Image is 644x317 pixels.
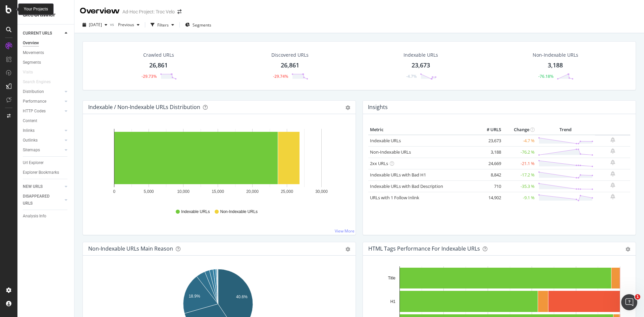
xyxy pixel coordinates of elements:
span: Indexable URLs [181,209,210,215]
a: Outlinks [23,137,63,144]
td: -21.1 % [503,158,536,169]
a: Url Explorer [23,159,69,166]
a: CURRENT URLS [23,30,63,37]
div: Overview [80,5,120,17]
span: 2025 Sep. 19th [89,22,102,28]
td: 8,842 [476,169,503,180]
a: NEW URLS [23,183,63,190]
td: -35.3 % [503,180,536,192]
a: Indexable URLs [370,138,401,144]
div: Sitemaps [23,147,40,154]
text: 0 [113,189,115,194]
div: 3,188 [548,61,563,70]
button: Previous [115,19,142,30]
h4: Insights [368,103,388,112]
a: Overview [23,40,69,47]
td: 24,669 [476,158,503,169]
div: bell-plus [610,160,615,165]
div: -4.7% [406,73,417,79]
div: bell-plus [610,148,615,154]
div: HTML Tags Performance for Indexable URLs [368,245,480,252]
div: NEW URLS [23,183,43,190]
td: 23,673 [476,135,503,147]
button: Filters [148,19,177,30]
div: 23,673 [412,61,430,70]
td: 3,188 [476,146,503,158]
div: Distribution [23,88,44,95]
button: Segments [182,19,214,30]
a: URLs with 1 Follow Inlink [370,195,419,201]
div: Inlinks [23,127,35,134]
th: Trend [536,125,595,135]
div: Filters [157,22,169,28]
iframe: Intercom live chat [621,294,637,310]
div: Analysis Info [23,213,46,220]
div: HTTP Codes [23,108,46,115]
a: Performance [23,98,63,105]
span: vs [110,21,115,27]
a: Inlinks [23,127,63,134]
th: Change [503,125,536,135]
td: -17.2 % [503,169,536,180]
span: Segments [193,22,211,28]
text: H1 [390,299,396,304]
a: Non-Indexable URLs [370,149,411,155]
div: gear [345,105,350,110]
div: Outlinks [23,137,38,144]
div: Explorer Bookmarks [23,169,59,176]
div: -29.74% [273,73,288,79]
a: Distribution [23,88,63,95]
a: View More [335,228,355,234]
td: -9.1 % [503,192,536,203]
a: Content [23,117,69,124]
div: Overview [23,40,39,47]
a: Movements [23,49,69,56]
a: Sitemaps [23,147,63,154]
div: Performance [23,98,46,105]
text: 5,000 [144,189,154,194]
div: Search Engines [23,78,51,86]
td: -4.7 % [503,135,536,147]
a: 2xx URLs [370,160,388,166]
div: Crawled URLs [143,52,174,58]
div: CURRENT URLS [23,30,52,37]
a: DISAPPEARED URLS [23,193,63,207]
text: 18.9% [189,294,200,299]
div: gear [345,247,350,252]
th: Metric [368,125,476,135]
div: Non-Indexable URLs [533,52,578,58]
text: 25,000 [281,189,293,194]
text: 20,000 [246,189,259,194]
div: Discovered URLs [271,52,309,58]
td: 14,902 [476,192,503,203]
text: 40.6% [236,295,248,299]
a: Visits [23,69,40,76]
div: Ad-Hoc Project: Troc Velo [122,8,175,15]
div: bell-plus [610,171,615,176]
th: # URLS [476,125,503,135]
td: 710 [476,180,503,192]
div: -76.18% [538,73,553,79]
text: Title [388,276,396,280]
a: Analysis Info [23,213,69,220]
div: Your Projects [24,6,48,12]
a: Search Engines [23,78,57,86]
div: bell-plus [610,137,615,143]
span: Non-Indexable URLs [220,209,257,215]
td: -76.2 % [503,146,536,158]
div: Movements [23,49,44,56]
div: Indexable URLs [404,52,438,58]
div: 26,861 [149,61,168,70]
span: 1 [635,294,640,300]
span: Previous [115,22,134,28]
a: HTTP Codes [23,108,63,115]
div: -29.73% [142,73,157,79]
div: DISAPPEARED URLS [23,193,57,207]
svg: A chart. [88,125,348,203]
div: Url Explorer [23,159,44,166]
div: Segments [23,59,41,66]
div: bell-plus [610,194,615,199]
a: Explorer Bookmarks [23,169,69,176]
div: arrow-right-arrow-left [177,9,181,14]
